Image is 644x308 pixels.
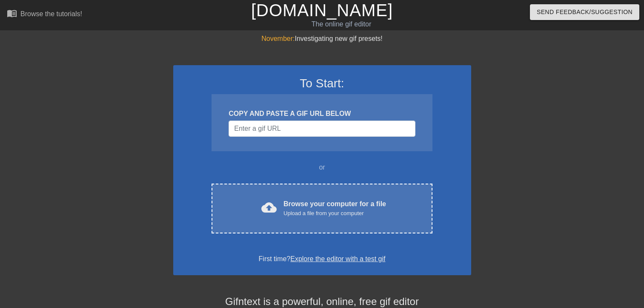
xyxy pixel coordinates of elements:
[219,19,464,29] div: The online gif editor
[229,121,415,137] input: Username
[184,254,460,264] div: First time?
[283,199,386,218] div: Browse your computer for a file
[530,4,639,20] button: Send Feedback/Suggestion
[261,200,277,215] span: cloud_upload
[290,255,385,262] a: Explore the editor with a test gif
[173,296,471,308] h4: Gifntext is a powerful, online, free gif editor
[20,10,82,17] div: Browse the tutorials!
[7,8,82,21] a: Browse the tutorials!
[261,35,295,42] span: November:
[283,209,386,218] div: Upload a file from your computer
[229,109,415,119] div: COPY AND PASTE A GIF URL BELOW
[251,1,393,20] a: [DOMAIN_NAME]
[537,7,633,17] span: Send Feedback/Suggestion
[173,34,471,44] div: Investigating new gif presets!
[184,76,460,91] h3: To Start:
[7,8,17,18] span: menu_book
[195,162,449,173] div: or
